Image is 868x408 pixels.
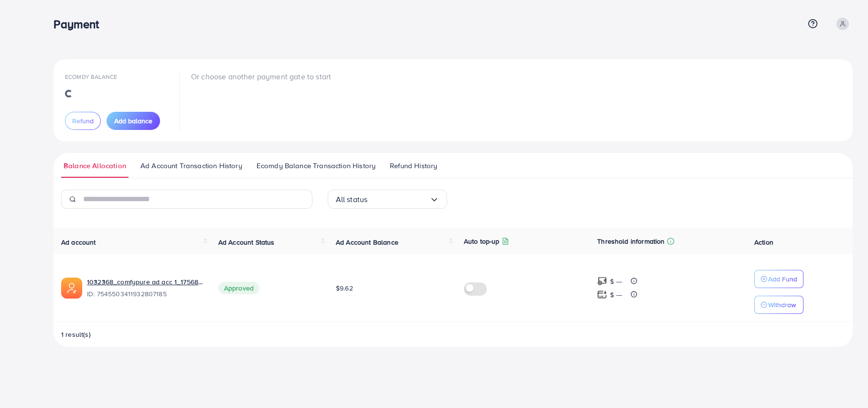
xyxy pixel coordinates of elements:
span: Balance Allocation [64,161,126,171]
span: Ecomdy Balance [65,73,117,81]
span: Approved [218,282,259,294]
p: Auto top-up [464,236,500,247]
button: Refund [65,112,101,130]
span: All status [336,192,368,207]
p: Threshold information [597,236,664,247]
p: Or choose another payment gate to start [191,71,331,82]
span: Ad Account Transaction History [140,161,242,171]
p: Add Fund [768,273,797,285]
a: 1032368_comfypure ad acc 1_1756824427649 [87,277,203,287]
button: Add balance [107,112,160,130]
span: Action [754,237,773,247]
button: Withdraw [754,296,804,314]
span: $9.62 [336,283,353,293]
p: $ --- [610,289,622,301]
span: Ecomdy Balance Transaction History [257,161,375,171]
input: Search for option [367,192,429,207]
span: Ad Account Status [218,237,275,247]
span: Add balance [114,116,152,126]
span: Ad Account Balance [336,237,398,247]
span: ID: 7545503411932807185 [87,289,203,299]
img: ic-ads-acc.e4c84228.svg [61,278,82,299]
img: top-up amount [597,290,607,300]
span: Ad account [61,237,96,247]
h3: Payment [54,17,107,31]
img: top-up amount [597,276,607,286]
span: Refund [72,116,94,126]
span: 1 result(s) [61,330,91,339]
span: Refund History [390,161,437,171]
p: Withdraw [768,299,796,311]
div: Search for option [328,190,447,209]
p: $ --- [610,276,622,287]
button: Add Fund [754,270,804,288]
div: <span class='underline'>1032368_comfypure ad acc 1_1756824427649</span></br>7545503411932807185 [87,277,203,299]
